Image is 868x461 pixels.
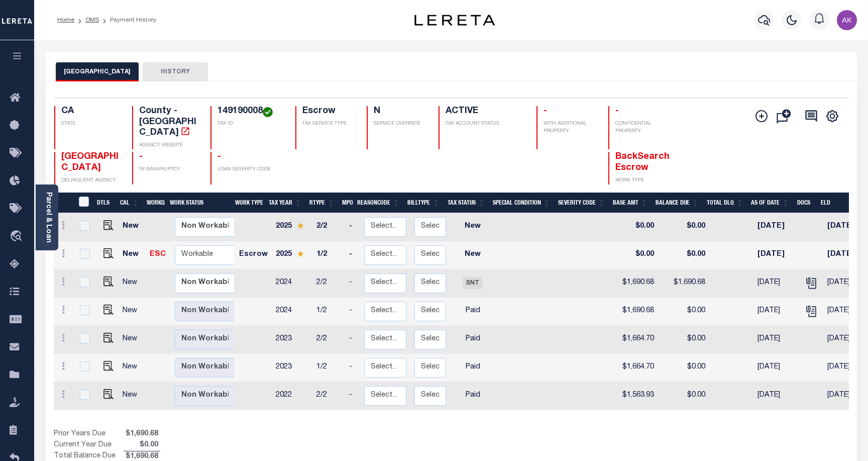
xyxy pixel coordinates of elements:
td: Paid [450,382,495,410]
th: As of Date: activate to sort column ascending [747,193,793,213]
th: Base Amt: activate to sort column ascending [609,193,652,213]
p: IN BANKRUPTCY [139,166,198,173]
td: [DATE] [753,382,799,410]
th: Balance Due: activate to sort column ascending [652,193,703,213]
th: MPO [338,193,353,213]
td: $1,690.68 [615,269,658,298]
td: Escrow [235,241,272,269]
td: - [345,241,360,269]
td: [DATE] [823,382,858,410]
img: Star.svg [297,250,304,257]
p: LOAN SEVERITY CODE [218,166,283,173]
td: 2/2 [312,269,345,298]
a: ESC [150,251,166,258]
td: New [450,241,495,269]
td: [DATE] [753,354,799,382]
td: New [119,213,146,241]
a: Home [57,17,74,23]
span: - [218,152,221,161]
td: - [345,269,360,298]
p: STATE [61,120,121,128]
td: 1/2 [312,241,345,269]
td: Paid [450,298,495,326]
td: $1,664.70 [615,354,658,382]
p: TAX ID [218,120,283,128]
h4: ACTIVE [446,106,524,117]
th: RType: activate to sort column ascending [305,193,338,213]
td: - [345,382,360,410]
p: WITH ADDITIONAL PROPERTY [544,120,596,135]
p: TAX SERVICE TYPE [302,120,355,128]
td: 2023 [272,326,312,354]
td: [DATE] [823,241,858,269]
span: $1,690.68 [124,429,160,440]
span: SNT [463,277,483,289]
td: $0.00 [658,326,709,354]
a: OMS [85,17,99,23]
td: $1,690.68 [615,298,658,326]
a: Parcel & Loan [45,192,52,243]
td: New [119,241,146,269]
td: $0.00 [658,354,709,382]
th: Special Condition: activate to sort column ascending [489,193,554,213]
td: [DATE] [823,269,858,298]
td: [DATE] [753,269,799,298]
button: HISTORY [143,62,208,81]
th: BillType: activate to sort column ascending [403,193,443,213]
td: Paid [450,326,495,354]
td: 1/2 [312,354,345,382]
h4: N [374,106,426,117]
td: - [345,326,360,354]
td: New [119,269,146,298]
td: [DATE] [823,213,858,241]
td: $1,563.93 [615,382,658,410]
td: 2022 [272,382,312,410]
td: [DATE] [753,213,799,241]
td: $0.00 [658,213,709,241]
td: 1/2 [312,298,345,326]
img: Star.svg [297,222,304,229]
td: [DATE] [753,241,799,269]
td: Paid [450,354,495,382]
td: - [345,354,360,382]
span: [GEOGRAPHIC_DATA] [61,152,119,172]
td: 2/2 [312,213,345,241]
td: $1,664.70 [615,326,658,354]
p: DELINQUENT AGENCY [61,177,121,185]
td: 2/2 [312,382,345,410]
th: Tax Status: activate to sort column ascending [443,193,489,213]
td: $0.00 [658,241,709,269]
td: New [119,354,146,382]
h4: CA [61,106,121,117]
i: travel_explore [10,230,26,243]
th: Docs [793,193,817,213]
th: Work Type [231,193,265,213]
td: New [450,213,495,241]
td: Current Year Due [54,440,124,451]
span: - [544,107,547,116]
td: $0.00 [658,298,709,326]
td: New [119,382,146,410]
td: New [119,326,146,354]
td: $0.00 [615,241,658,269]
td: [DATE] [823,298,858,326]
th: DTLS [93,193,116,213]
p: CONFIDENTIAL PROPERTY [615,120,675,135]
th: ReasonCode: activate to sort column ascending [353,193,403,213]
td: $1,690.68 [658,269,709,298]
th: Tax Year: activate to sort column ascending [265,193,305,213]
button: [GEOGRAPHIC_DATA] [56,62,139,81]
td: [DATE] [823,354,858,382]
th: WorkQ [143,193,166,213]
span: BackSearch Escrow [615,152,670,172]
h4: Escrow [302,106,355,117]
th: &nbsp; [73,193,93,213]
td: $0.00 [615,213,658,241]
th: Work Status [166,193,234,213]
th: &nbsp;&nbsp;&nbsp;&nbsp;&nbsp;&nbsp;&nbsp;&nbsp;&nbsp;&nbsp; [54,193,73,213]
td: 2024 [272,269,312,298]
th: Total DLQ: activate to sort column ascending [703,193,747,213]
p: AGENCY WEBSITE [139,142,198,149]
p: SERVICE OVERRIDE [374,120,426,128]
span: - [139,152,143,161]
